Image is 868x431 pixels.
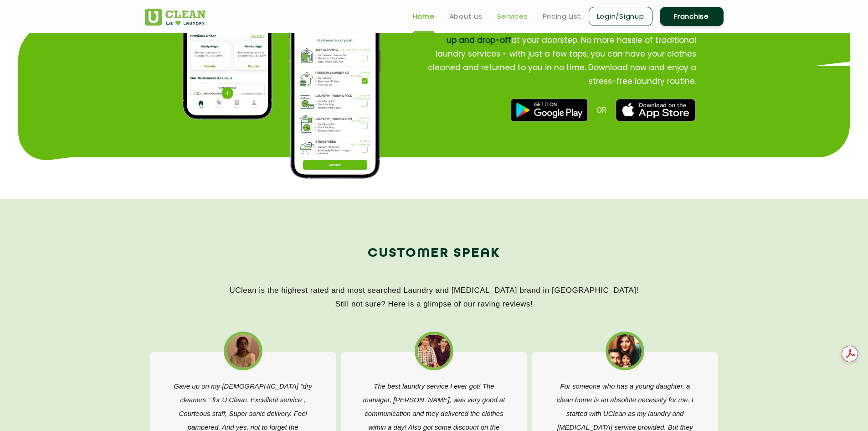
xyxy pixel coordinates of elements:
[511,99,588,121] img: best dry cleaners near me
[608,334,642,368] img: affordable dry cleaning
[413,11,435,22] a: Home
[226,334,260,368] img: best laundry nearme
[543,11,581,22] a: Pricing List
[616,99,696,121] img: best laundry near me
[597,106,606,114] span: OR
[145,284,724,311] p: UClean is the highest rated and most searched Laundry and [MEDICAL_DATA] brand in [GEOGRAPHIC_DAT...
[145,243,724,265] h2: Customer Speak
[497,11,528,22] a: Services
[417,334,451,368] img: best dry cleaning near me
[449,11,483,22] a: About us
[660,7,724,26] a: Franchise
[589,7,652,26] a: Login/Signup
[145,9,205,26] img: UClean Laundry and Dry Cleaning
[422,6,696,88] p: Upgrade your laundry experience with our Get the convenience of easy scheduling, real-time update...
